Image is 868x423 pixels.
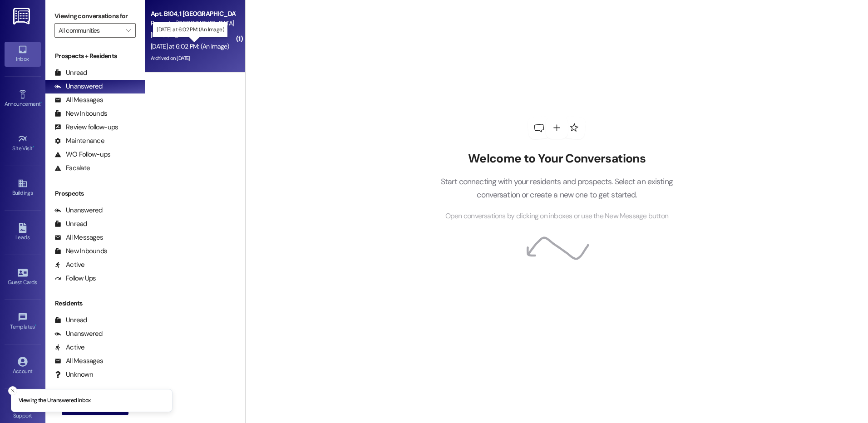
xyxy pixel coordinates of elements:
[54,82,103,91] div: Unanswered
[19,397,91,405] p: Viewing the Unanswered inbox
[45,299,145,308] div: Residents
[157,26,224,34] p: [DATE] at 6:02 PM: (An Image)
[151,9,235,19] div: Apt. B104, 1 [GEOGRAPHIC_DATA]
[5,310,41,334] a: Templates •
[54,136,104,146] div: Maintenance
[33,144,34,150] span: •
[54,150,110,159] div: WO Follow-ups
[54,95,103,105] div: All Messages
[54,260,85,270] div: Active
[54,219,87,229] div: Unread
[151,31,196,39] span: [PERSON_NAME]
[427,152,686,166] h2: Welcome to Your Conversations
[445,211,668,222] span: Open conversations by clicking on inboxes or use the New Message button
[54,233,103,242] div: All Messages
[54,246,107,256] div: New Inbounds
[45,51,145,61] div: Prospects + Residents
[151,19,235,28] div: Property: [GEOGRAPHIC_DATA]
[54,356,103,366] div: All Messages
[54,315,87,325] div: Unread
[54,9,136,23] label: Viewing conversations for
[5,176,41,200] a: Buildings
[151,42,229,50] div: [DATE] at 6:02 PM: (An Image)
[5,398,41,423] a: Support
[5,131,41,156] a: Site Visit •
[54,274,96,283] div: Follow Ups
[427,175,686,201] p: Start connecting with your residents and prospects. Select an existing conversation or create a n...
[54,206,103,215] div: Unanswered
[126,27,131,34] i: 
[5,42,41,66] a: Inbox
[5,265,41,290] a: Guest Cards
[8,386,17,395] button: Close toast
[54,343,85,352] div: Active
[54,163,90,173] div: Escalate
[54,329,103,339] div: Unanswered
[40,99,42,106] span: •
[35,322,36,329] span: •
[45,189,145,198] div: Prospects
[54,370,93,379] div: Unknown
[54,68,87,78] div: Unread
[150,53,236,64] div: Archived on [DATE]
[54,123,118,132] div: Review follow-ups
[5,354,41,379] a: Account
[5,220,41,245] a: Leads
[59,23,121,38] input: All communities
[54,109,107,118] div: New Inbounds
[13,8,32,25] img: ResiDesk Logo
